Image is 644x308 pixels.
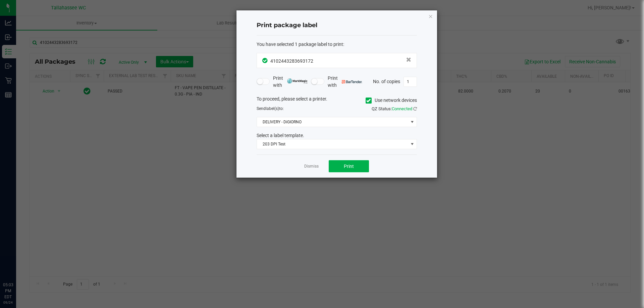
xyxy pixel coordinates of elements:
button: Print [329,160,369,172]
img: bartender.png [342,80,362,83]
a: Dismiss [304,164,319,169]
span: No. of copies [373,78,400,84]
span: Print [344,164,354,169]
img: mark_magic_cybra.png [287,78,308,83]
span: In Sync [262,57,269,64]
h4: Print package label [257,21,417,30]
span: 203 DPI Test [257,139,408,149]
span: 4102443283693172 [270,58,313,64]
span: QZ Status: [372,106,417,111]
label: Use network devices [366,97,417,104]
div: : [257,41,417,48]
div: To proceed, please select a printer. [252,96,422,106]
span: label(s) [266,106,279,111]
iframe: Resource center [7,254,27,274]
div: Select a label template. [252,132,422,139]
span: Print with [273,75,308,89]
span: Connected [392,106,412,111]
span: You have selected 1 package label to print [257,42,343,47]
span: Send to: [257,106,284,111]
span: Print with [328,75,362,89]
span: DELIVERY - DiGIORNO [257,117,408,127]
